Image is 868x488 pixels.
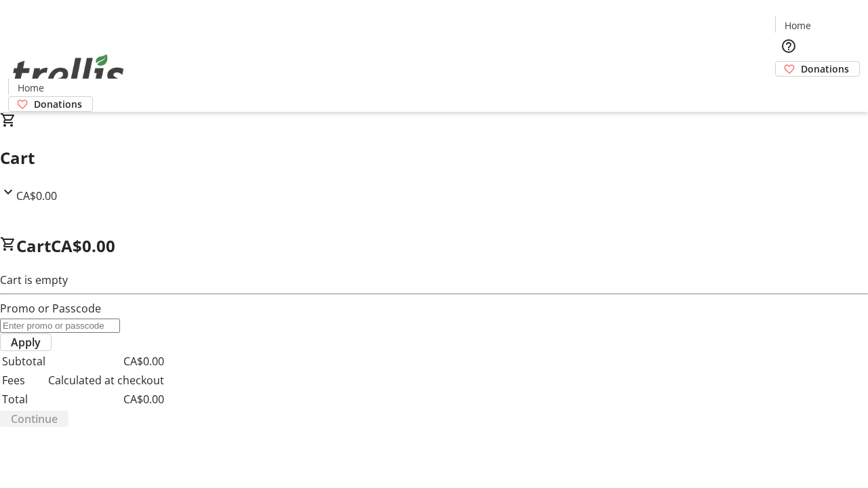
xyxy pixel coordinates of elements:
[11,334,41,350] span: Apply
[47,371,165,389] td: Calculated at checkout
[775,77,802,104] button: Cart
[47,390,165,408] td: CA$0.00
[775,61,860,77] a: Donations
[775,33,802,60] button: Help
[1,371,46,389] td: Fees
[18,81,44,95] span: Home
[9,81,52,95] a: Home
[51,235,115,257] span: CA$0.00
[776,18,819,33] a: Home
[16,188,57,203] span: CA$0.00
[8,39,129,107] img: Orient E2E Organization wBa3285Z0h's Logo
[1,390,46,408] td: Total
[47,352,165,370] td: CA$0.00
[785,18,811,33] span: Home
[1,352,46,370] td: Subtotal
[801,62,849,76] span: Donations
[34,97,82,111] span: Donations
[8,96,93,112] a: Donations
